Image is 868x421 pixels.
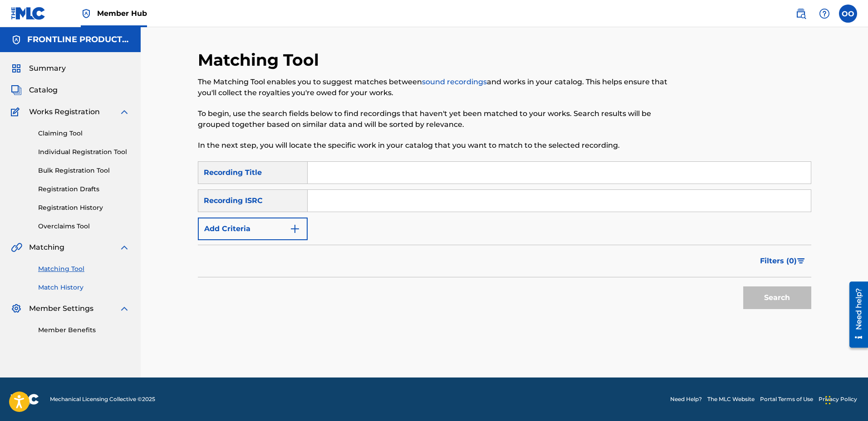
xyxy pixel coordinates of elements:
[422,77,487,86] a: sound recordings
[119,106,130,117] img: expand
[11,303,22,314] img: Member Settings
[29,242,64,253] span: Matching
[27,34,130,45] h5: FRONTLINE PRODUCTIONS DETROIT
[839,5,857,23] div: User Menu
[815,5,834,23] div: Help
[707,395,755,403] a: The MLC Website
[38,283,130,292] a: Match History
[38,184,130,194] a: Registration Drafts
[760,395,813,403] a: Portal Terms of Use
[843,278,868,351] iframe: To enrich screen reader interactions, please activate Accessibility in Grammarly extension settings
[38,325,130,335] a: Member Benefits
[198,161,811,314] form: Search Form
[38,222,130,231] a: Overclaims Tool
[198,50,324,70] h2: Matching Tool
[11,63,66,74] a: SummarySummary
[819,395,857,403] a: Privacy Policy
[819,8,830,19] img: help
[29,63,66,74] span: Summary
[797,258,805,264] img: filter
[119,242,130,253] img: expand
[11,63,22,74] img: Summary
[97,8,147,19] span: Member Hub
[119,303,130,314] img: expand
[38,264,130,274] a: Matching Tool
[29,303,93,314] span: Member Settings
[11,85,58,96] a: CatalogCatalog
[823,377,868,421] div: Chat Widget
[38,129,130,138] a: Claiming Tool
[198,218,308,240] button: Add Criteria
[198,77,670,98] p: The Matching Tool enables you to suggest matches between and works in your catalog. This helps en...
[792,5,810,23] a: Public Search
[755,250,811,272] button: Filters (0)
[29,85,58,96] span: Catalog
[29,106,100,117] span: Works Registration
[289,223,300,234] img: 9d2ae6d4665cec9f34b9.svg
[11,106,23,117] img: Works Registration
[38,166,130,175] a: Bulk Registration Tool
[11,394,39,405] img: logo
[198,140,670,151] p: In the next step, you will locate the specific work in your catalog that you want to match to the...
[11,85,22,96] img: Catalog
[38,203,130,213] a: Registration History
[760,256,797,266] span: Filters ( 0 )
[38,147,130,157] a: Individual Registration Tool
[50,395,155,403] span: Mechanical Licensing Collective © 2025
[795,8,806,19] img: search
[825,387,831,414] div: Drag
[823,377,868,421] iframe: To enrich screen reader interactions, please activate Accessibility in Grammarly extension settings
[670,395,702,403] a: Need Help?
[198,108,670,130] p: To begin, use the search fields below to find recordings that haven't yet been matched to your wo...
[81,8,92,19] img: Top Rightsholder
[11,7,46,20] img: MLC Logo
[11,34,22,45] img: Accounts
[11,242,22,253] img: Matching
